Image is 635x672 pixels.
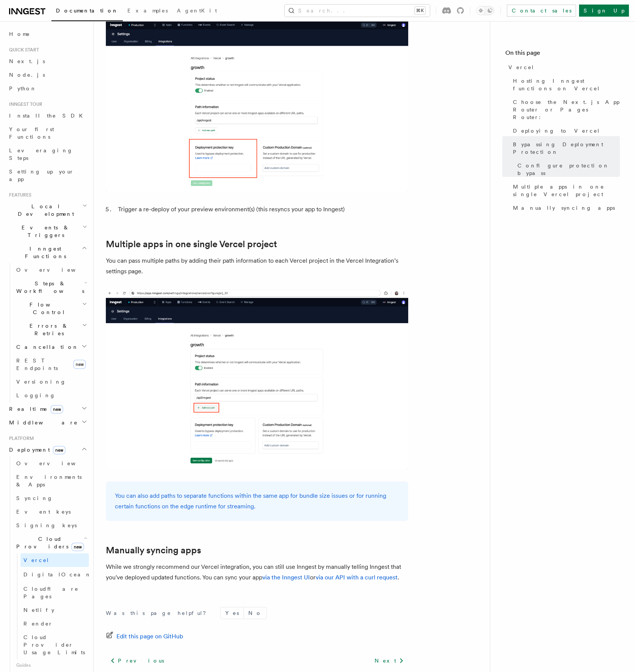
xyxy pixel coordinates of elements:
[513,183,620,198] span: Multiple apps in one single Vercel project
[51,2,123,21] a: Documentation
[6,101,42,107] span: Inngest tour
[16,495,53,501] span: Syncing
[177,8,217,14] span: AgentKit
[6,446,65,454] span: Deployment
[13,263,89,277] a: Overview
[415,7,425,14] kbd: ⌘K
[9,72,45,78] span: Node.js
[6,435,34,441] span: Platform
[106,289,408,469] img: Add new path information button in the Inngest dashboard
[6,242,89,263] button: Inngest Functions
[285,5,430,17] button: Search...⌘K
[16,267,94,273] span: Overview
[16,392,56,398] span: Logging
[13,659,89,671] span: Guides
[13,491,89,505] a: Syncing
[505,48,620,60] h4: On this page
[510,201,620,215] a: Manually syncing apps
[13,389,89,402] a: Logging
[13,277,89,298] button: Steps & Workflows
[16,474,82,488] span: Environments & Apps
[9,113,87,119] span: Install the SDK
[6,419,78,426] span: Middleware
[23,634,85,655] span: Cloud Provider Usage Limits
[513,204,615,212] span: Manually syncing apps
[13,535,84,550] span: Cloud Providers
[9,85,37,91] span: Python
[23,586,79,599] span: Cloudflare Pages
[6,68,89,82] a: Node.js
[6,263,89,402] div: Inngest Functions
[517,162,620,177] span: Configure protection bypass
[510,138,620,159] a: Bypassing Deployment Protection
[73,360,86,369] span: new
[507,5,576,17] a: Contact sales
[6,47,39,53] span: Quick start
[508,63,534,71] span: Vercel
[20,630,89,659] a: Cloud Provider Usage Limits
[172,2,221,20] a: AgentKit
[106,654,168,667] a: Previous
[244,607,266,619] button: No
[13,354,89,375] a: REST Endpointsnew
[13,532,89,553] button: Cloud Providersnew
[16,460,94,466] span: Overview
[6,405,63,413] span: Realtime
[116,631,183,642] span: Edit this page on GitHub
[6,416,89,429] button: Middleware
[6,402,89,416] button: Realtimenew
[20,582,89,603] a: Cloudflare Pages
[13,457,89,470] a: Overview
[106,545,201,556] a: Manually syncing apps
[513,77,620,92] span: Hosting Inngest functions on Vercel
[123,2,172,20] a: Examples
[13,298,89,319] button: Flow Control
[513,141,620,156] span: Bypassing Deployment Protection
[13,505,89,519] a: Event keys
[20,567,89,582] a: DigitalOcean
[510,95,620,124] a: Choose the Next.js App Router or Pages Router:
[6,82,89,95] a: Python
[23,621,53,627] span: Render
[13,553,89,659] div: Cloud Providersnew
[13,343,79,351] span: Cancellation
[513,127,600,135] span: Deploying to Vercel
[106,11,408,192] img: A Vercel protection bypass secret added in the Inngest dashboard
[106,239,277,249] a: Multiple apps in one single Vercel project
[20,553,89,567] a: Vercel
[23,571,91,578] span: DigitalOcean
[6,165,89,186] a: Setting up your app
[16,379,66,385] span: Versioning
[505,60,620,74] a: Vercel
[6,224,82,239] span: Events & Triggers
[13,280,84,295] span: Steps & Workflows
[106,482,408,521] div: You can also add paths to separate functions within the same app for bundle size issues or for ru...
[6,443,89,457] button: Deploymentnew
[6,54,89,68] a: Next.js
[579,5,629,17] a: Sign Up
[13,470,89,491] a: Environments & Apps
[510,74,620,95] a: Hosting Inngest functions on Vercel
[53,446,65,454] span: new
[6,221,89,242] button: Events & Triggers
[23,557,50,563] span: Vercel
[9,126,54,140] span: Your first Functions
[262,574,310,581] a: via the Inngest UI
[13,319,89,340] button: Errors & Retries
[510,180,620,201] a: Multiple apps in one single Vercel project
[9,30,30,38] span: Home
[13,340,89,354] button: Cancellation
[6,200,89,221] button: Local Development
[6,27,89,41] a: Home
[476,6,494,15] button: Toggle dark mode
[127,8,168,14] span: Examples
[13,322,82,337] span: Errors & Retries
[16,509,71,515] span: Event keys
[56,8,118,14] span: Documentation
[6,122,89,144] a: Your first Functions
[23,607,54,613] span: Netlify
[16,522,77,528] span: Signing keys
[9,147,73,161] span: Leveraging Steps
[513,98,620,121] span: Choose the Next.js App Router or Pages Router:
[6,144,89,165] a: Leveraging Steps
